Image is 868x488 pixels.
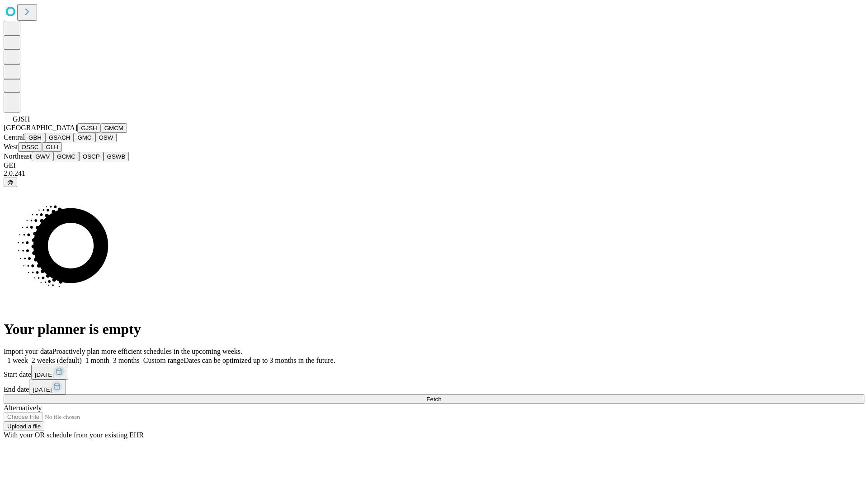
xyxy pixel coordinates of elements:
[18,142,42,152] button: OSSC
[143,357,184,364] span: Custom range
[4,365,864,380] div: Start date
[4,152,32,160] span: Northeast
[7,357,28,364] span: 1 week
[4,380,864,394] div: End date
[4,431,144,439] span: With your OR schedule from your existing EHR
[4,422,44,431] button: Upload a file
[4,133,25,141] span: Central
[31,365,68,380] button: [DATE]
[104,152,129,161] button: GSWB
[113,357,140,364] span: 3 months
[85,357,109,364] span: 1 month
[4,404,42,412] span: Alternatively
[4,394,864,404] button: Fetch
[74,133,95,142] button: GMC
[53,152,79,161] button: GCMC
[4,161,864,169] div: GEI
[95,133,117,142] button: OSW
[4,321,864,338] h1: Your planner is empty
[7,179,14,186] span: @
[32,357,82,364] span: 2 weeks (default)
[4,169,864,178] div: 2.0.241
[33,386,52,393] span: [DATE]
[184,357,335,364] span: Dates can be optimized up to 3 months in the future.
[42,142,61,152] button: GLH
[101,123,127,133] button: GMCM
[32,152,53,161] button: GWV
[4,347,52,355] span: Import your data
[4,178,17,187] button: @
[77,123,101,133] button: GJSH
[13,115,30,123] span: GJSH
[4,143,18,150] span: West
[25,133,45,142] button: GBH
[79,152,104,161] button: OSCP
[426,396,441,403] span: Fetch
[29,380,66,394] button: [DATE]
[52,347,242,355] span: Proactively plan more efficient schedules in the upcoming weeks.
[4,124,77,131] span: [GEOGRAPHIC_DATA]
[35,371,54,378] span: [DATE]
[45,133,74,142] button: GSACH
